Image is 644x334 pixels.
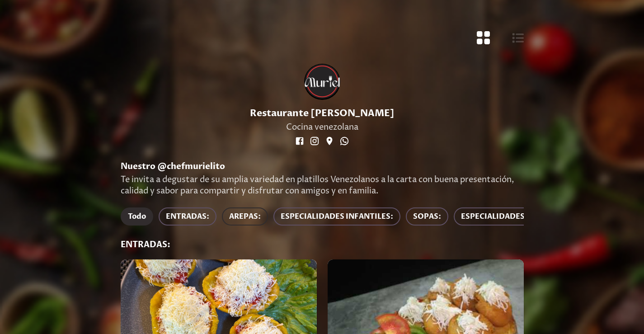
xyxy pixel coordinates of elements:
font: SOPAS: [413,212,441,221]
font: Restaurante [PERSON_NAME] [250,107,395,120]
button: SOPAS: [406,207,448,226]
a: enlace social-GOOGLE_LOCATION [323,135,336,147]
font: ESPECIALIDADES AL CARBÓN: [461,212,571,221]
font: AREPAS: [229,212,261,221]
a: enlace social-FACEBOOK [293,135,306,147]
font: Cocina venezolana [286,122,358,133]
font: Nuestro @chefmurielito [121,161,225,172]
button: Botón de vista de cuadrícula [475,29,492,47]
font: Todo [128,212,146,221]
button: Botón de vista de lista [511,29,525,47]
a: enlace social-WHATSAPP [338,135,351,147]
a: enlace social-INSTAGRAM [308,135,321,147]
button: ESPECIALIDADES INFANTILES: [273,207,400,226]
font: Te invita a degustar de su amplia variedad en platillos Venezolanos a la carta con buena presenta... [121,174,514,197]
button: AREPAS: [222,207,268,226]
font: ENTRADAS: [166,212,209,221]
font: ENTRADAS: [121,239,170,250]
button: ENTRADAS: [159,207,216,226]
font: ESPECIALIDADES INFANTILES: [281,212,393,221]
button: ESPECIALIDADES AL CARBÓN: [454,207,578,226]
button: Todo [121,207,153,226]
